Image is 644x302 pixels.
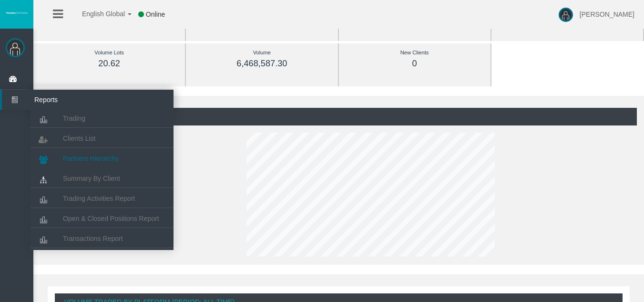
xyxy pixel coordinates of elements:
div: (Period: All Time) [41,108,637,125]
span: Online [146,10,165,18]
span: Partners Hierarchy [63,155,119,162]
span: English Global [70,10,125,18]
div: 6,468,587.30 [207,58,316,69]
span: Reports [27,90,121,110]
span: Trading [63,115,85,122]
div: New Clients [360,47,469,58]
div: Volume Lots [55,47,164,58]
a: Trading Activities Report [31,190,174,207]
a: Partners Hierarchy [31,150,174,167]
div: 20.62 [55,58,164,69]
a: Reports [2,90,174,110]
span: Transactions Report [63,235,123,242]
a: Transactions Report [31,230,174,247]
span: Clients List [63,135,95,142]
a: Clients List [31,130,174,147]
span: [PERSON_NAME] [580,10,634,18]
span: Open & Closed Positions Report [63,215,159,222]
span: Summary By Client [63,175,120,182]
div: 0 [360,58,469,69]
span: Trading Activities Report [63,195,135,202]
div: Volume [207,47,316,58]
a: Open & Closed Positions Report [31,210,174,227]
img: user-image [559,8,573,22]
a: Summary By Client [31,170,174,187]
a: Trading [31,110,174,127]
img: logo.svg [5,11,29,15]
